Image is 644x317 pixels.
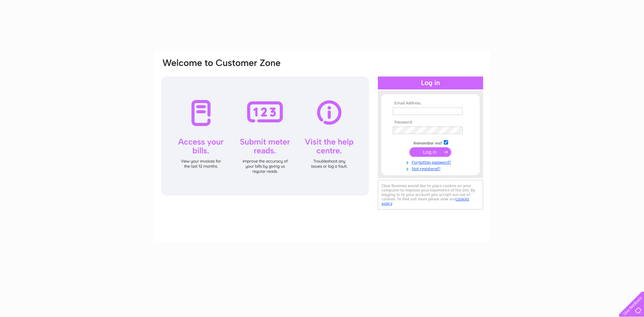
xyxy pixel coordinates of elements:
[391,120,470,125] th: Password:
[382,197,469,206] a: cookies policy
[393,165,470,171] a: Not registered?
[391,101,470,106] th: Email Address:
[393,158,470,165] a: Forgotten password?
[378,180,483,210] div: Clear Business would like to place cookies on your computer to improve your experience of the sit...
[409,147,451,157] input: Submit
[391,139,470,146] td: Remember me?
